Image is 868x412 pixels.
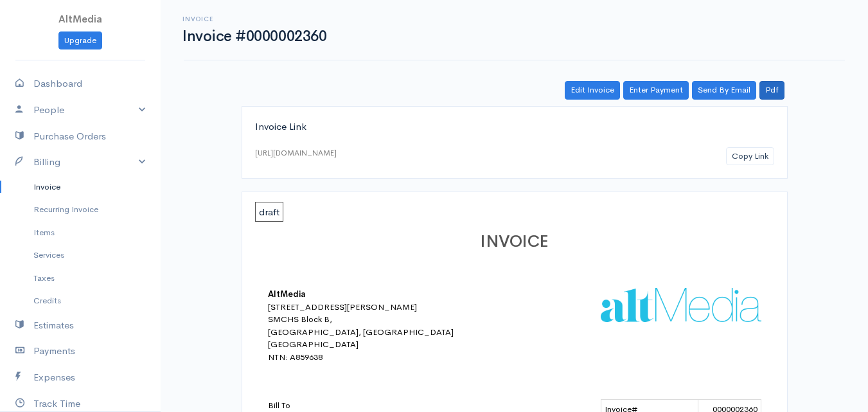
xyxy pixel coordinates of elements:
h1: INVOICE [268,233,761,251]
div: [STREET_ADDRESS][PERSON_NAME] SMCHS Block B, [GEOGRAPHIC_DATA], [GEOGRAPHIC_DATA] [GEOGRAPHIC_DAT... [268,301,493,364]
div: Invoice Link [255,120,774,134]
span: AltMedia [58,13,102,25]
a: Edit Invoice [565,81,620,100]
p: Bill To [268,399,493,412]
b: AltMedia [268,289,305,300]
h6: Invoice [182,15,326,22]
span: draft [255,202,283,222]
a: Upgrade [58,31,102,50]
button: Copy Link [726,147,774,166]
div: [URL][DOMAIN_NAME] [255,147,337,159]
h1: Invoice #0000002360 [182,28,326,44]
img: logo-41114.png [601,288,761,321]
a: Enter Payment [623,81,689,100]
a: Send By Email [692,81,756,100]
a: Pdf [759,81,784,100]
